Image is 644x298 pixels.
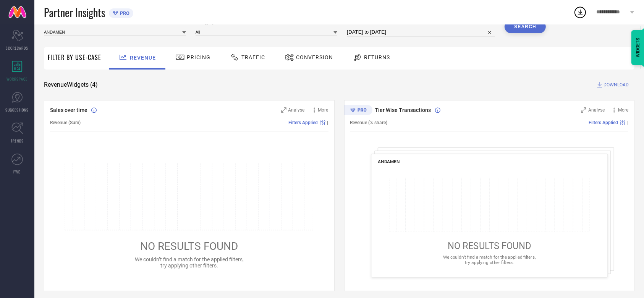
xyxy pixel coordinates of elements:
[573,5,587,19] div: Open download list
[11,138,24,144] span: TRENDS
[588,107,605,113] span: Analyse
[375,107,431,113] span: Tier Wise Transactions
[281,107,286,113] svg: Zoom
[130,55,156,61] span: Revenue
[505,20,546,33] button: Search
[50,120,81,125] span: Revenue (Sum)
[6,107,29,113] span: SUGGESTIONS
[44,5,105,20] span: Partner Insights
[448,240,531,251] span: NO RESULTS FOUND
[7,76,28,82] span: WORKSPACE
[288,107,305,113] span: Analyse
[140,240,238,253] span: NO RESULTS FOUND
[289,120,318,125] span: Filters Applied
[347,28,495,37] input: Select time period
[581,107,586,113] svg: Zoom
[443,254,536,265] span: We couldn’t find a match for the applied filters, try applying other filters.
[50,107,87,113] span: Sales over time
[589,120,618,125] span: Filters Applied
[350,120,388,125] span: Revenue (% share)
[187,54,210,60] span: Pricing
[364,54,390,60] span: Returns
[6,45,29,51] span: SCORECARDS
[344,105,372,117] div: Premium
[318,107,328,113] span: More
[627,120,628,125] span: |
[296,54,333,60] span: Conversion
[327,120,328,125] span: |
[118,10,129,16] span: PRO
[14,169,21,175] span: FWD
[44,81,98,89] span: Revenue Widgets ( 4 )
[135,256,244,269] span: We couldn’t find a match for the applied filters, try applying other filters.
[604,81,629,89] span: DOWNLOAD
[241,54,265,60] span: Traffic
[48,53,101,62] span: Filter By Use-Case
[378,159,400,164] span: ANDAMEN
[618,107,628,113] span: More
